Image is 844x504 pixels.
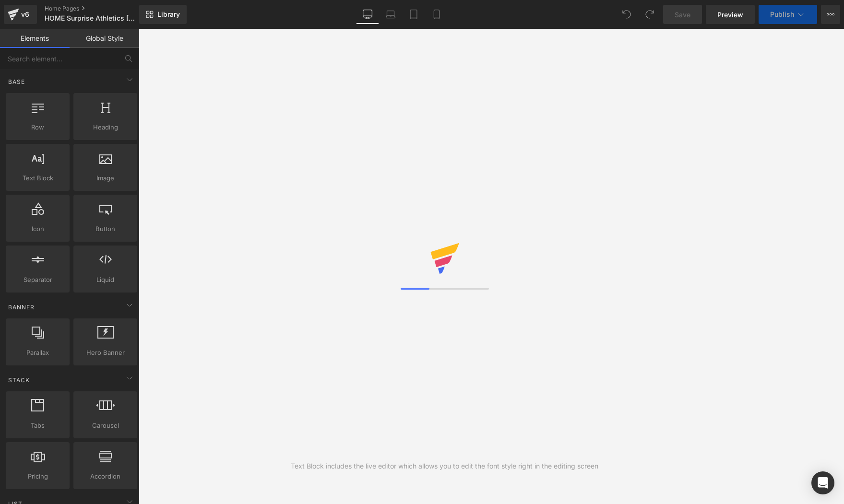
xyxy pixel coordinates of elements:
a: Desktop [356,5,379,24]
span: Parallax [9,348,67,358]
span: Library [157,10,180,19]
span: Separator [9,275,67,285]
span: Accordion [76,471,134,481]
button: Undo [617,5,636,24]
a: v6 [4,5,37,24]
span: Pricing [9,471,67,481]
span: Publish [770,11,794,18]
button: Redo [640,5,659,24]
a: Global Style [70,29,139,48]
span: Image [76,173,134,183]
span: Icon [9,224,67,234]
a: New Library [139,5,187,24]
span: Button [76,224,134,234]
div: v6 [19,8,31,21]
span: Preview [717,10,743,20]
span: Row [9,122,67,132]
a: Home Pages [45,5,155,12]
div: Text Block includes the live editor which allows you to edit the font style right in the editing ... [291,461,598,471]
span: Text Block [9,173,67,183]
span: Heading [76,122,134,132]
span: Banner [7,303,36,312]
button: More [821,5,840,24]
span: Save [675,10,690,20]
span: Stack [7,375,31,385]
a: Preview [706,5,755,24]
span: HOME Surprise Athletics [DATE] [45,14,137,22]
button: Publish [759,5,817,24]
span: Hero Banner [76,348,134,358]
a: Tablet [402,5,425,24]
a: Mobile [425,5,448,24]
div: Open Intercom Messenger [811,471,834,494]
span: Base [7,77,26,86]
span: Carousel [76,421,134,431]
span: Liquid [76,275,134,285]
span: Tabs [9,421,67,431]
a: Laptop [379,5,402,24]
